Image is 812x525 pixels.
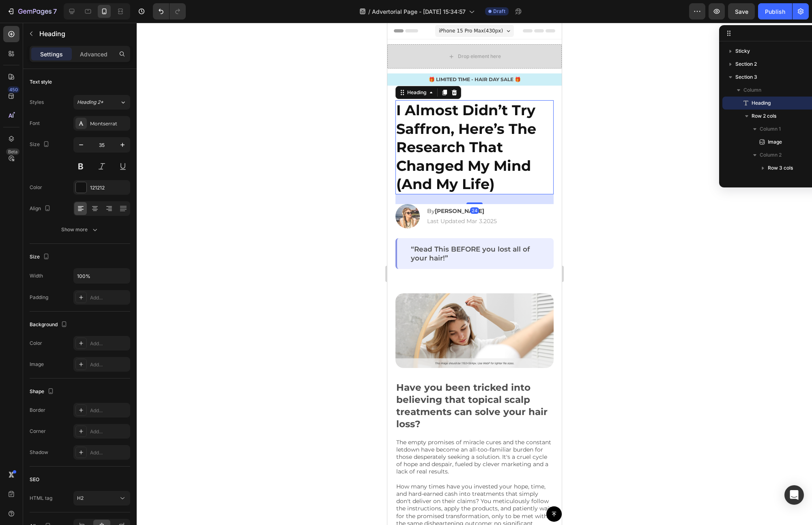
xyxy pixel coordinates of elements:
[73,95,130,110] button: Heading 2*
[80,50,107,58] p: Advanced
[74,269,130,283] input: Auto
[30,407,45,414] div: Border
[90,340,128,347] div: Add...
[90,294,128,301] div: Add...
[752,99,771,107] span: Heading
[735,47,750,55] span: Sticky
[728,3,755,19] button: Save
[77,99,103,106] span: Heading 2*
[768,138,782,146] span: Image
[30,319,69,330] div: Background
[30,99,44,106] div: Styles
[30,272,43,280] div: Width
[90,361,128,368] div: Add...
[768,164,793,172] span: Row 3 cols
[61,226,99,234] div: Show more
[90,184,128,191] div: 121212
[30,294,48,301] div: Padding
[765,7,785,16] div: Publish
[30,120,40,127] div: Font
[30,252,51,262] div: Size
[735,8,748,15] span: Save
[752,112,776,120] span: Row 2 cols
[90,428,128,435] div: Add...
[30,495,52,502] div: HTML tag
[493,8,505,15] span: Draft
[90,449,128,456] div: Add...
[6,148,19,155] div: Beta
[743,86,761,94] span: Column
[77,495,84,501] span: H2
[53,6,57,16] p: 7
[30,476,39,483] div: SEO
[368,7,370,16] span: /
[372,7,466,16] span: Advertorial Page - [DATE] 15:34:57
[760,151,782,159] span: Column 2
[30,222,130,237] button: Show more
[9,416,165,519] p: The empty promises of miracle cures and the constant letdown have become an all-too-familiar burd...
[30,139,51,150] div: Size
[735,60,757,68] span: Section 2
[39,29,127,39] p: Heading
[30,386,56,397] div: Shape
[8,86,19,93] div: 450
[387,23,562,525] iframe: Design area
[90,120,128,127] div: Montserrat
[30,361,44,368] div: Image
[735,73,757,81] span: Section 3
[30,78,52,86] div: Text style
[40,50,63,58] p: Settings
[73,491,130,506] button: H2
[30,340,42,347] div: Color
[153,3,186,19] div: Undo/Redo
[30,203,52,214] div: Align
[758,3,792,19] button: Publish
[30,428,46,435] div: Corner
[90,407,128,414] div: Add...
[752,177,773,185] span: Row 1 col
[784,485,804,505] div: Open Intercom Messenger
[760,125,781,133] span: Column 1
[30,184,42,191] div: Color
[30,449,48,456] div: Shadow
[3,3,60,19] button: 7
